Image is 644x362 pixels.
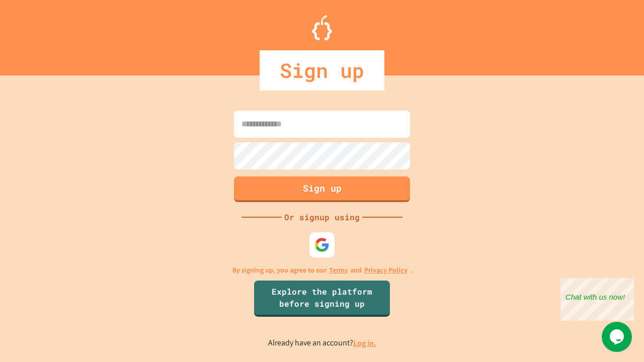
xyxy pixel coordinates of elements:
[329,265,348,276] a: Terms
[602,322,634,352] iframe: chat widget
[364,265,408,276] a: Privacy Policy
[312,15,332,40] img: Logo.svg
[234,176,410,202] button: Sign up
[353,338,376,348] a: Log in.
[282,211,362,223] div: Or signup using
[254,281,390,317] a: Explore the platform before signing up
[232,265,412,276] p: By signing up, you agree to our and .
[314,237,330,252] img: google-icon.svg
[260,50,384,90] div: Sign up
[268,337,376,349] p: Already have an account?
[560,278,634,321] iframe: chat widget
